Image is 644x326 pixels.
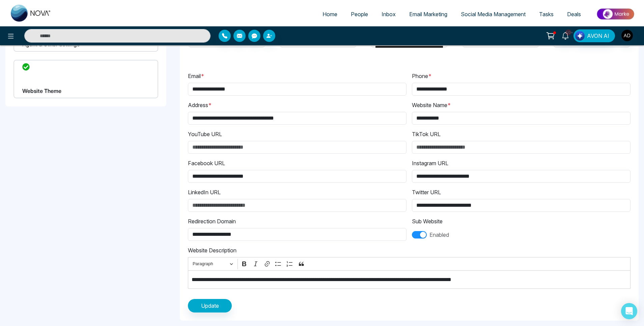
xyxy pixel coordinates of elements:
span: 10+ [565,29,571,35]
a: Tasks [532,8,560,21]
button: AVON AI [573,29,615,42]
a: Home [316,8,344,21]
span: Deals [567,11,581,18]
label: Website Name [412,101,451,109]
div: Website Theme [13,60,158,98]
span: Tasks [539,11,554,18]
div: Editor toolbar [188,257,631,270]
a: 10+ [557,29,573,41]
a: Inbox [375,8,402,21]
span: AVON AI [587,32,609,40]
button: Paragraph [190,259,236,269]
label: Twitter URL [412,188,441,196]
img: Market-place.gif [591,6,640,22]
span: Email Marketing [409,11,447,18]
span: Inbox [382,11,396,18]
label: Email [188,72,204,80]
img: Nova CRM Logo [11,5,51,22]
span: Update [201,302,219,310]
span: Paragraph [193,260,228,268]
span: People [351,11,368,18]
span: Enabled [429,231,449,239]
a: Social Media Management [454,8,532,21]
label: Website Description [188,246,236,254]
label: Phone [412,72,432,80]
label: LinkedIn URL [188,188,221,196]
div: Open Intercom Messenger [621,303,637,319]
label: Facebook URL [188,159,225,167]
label: Redirection Domain [188,217,236,225]
button: Update [188,299,232,312]
img: User Avatar [621,30,633,41]
span: Home [323,11,337,18]
label: TikTok URL [412,130,441,138]
img: Lead Flow [575,31,585,41]
a: Deals [560,8,588,21]
a: People [344,8,375,21]
label: Address [188,101,212,109]
label: Instagram URL [412,159,448,167]
label: Sub Website [412,217,443,228]
a: Email Marketing [402,8,454,21]
label: YouTube URL [188,130,222,138]
span: Social Media Management [461,11,526,18]
div: Editor editing area: main [188,270,631,289]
